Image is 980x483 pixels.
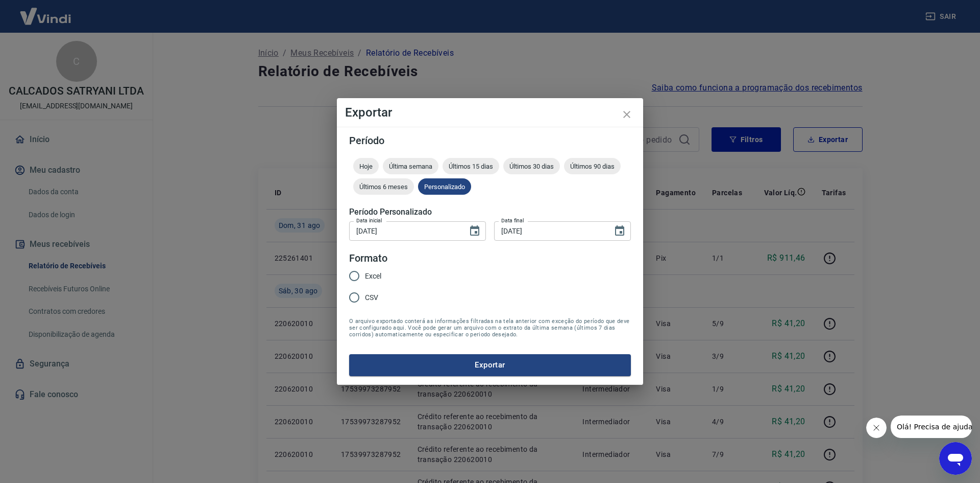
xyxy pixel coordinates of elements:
[891,416,972,438] iframe: Mensagem da empresa
[6,7,86,15] span: Olá! Precisa de ajuda?
[615,102,639,127] button: close
[383,158,438,174] div: Última semana
[356,217,382,224] label: Data inicial
[464,221,485,241] button: Choose date, selected date is 1 de ago de 2025
[349,318,631,338] span: O arquivo exportado conterá as informações filtradas na tela anterior com exceção do período que ...
[564,163,621,170] span: Últimos 90 dias
[345,106,635,119] h4: Exportar
[349,207,631,217] h5: Período Personalizado
[349,135,631,146] h5: Período
[494,221,605,240] input: DD/MM/YYYY
[503,158,560,174] div: Últimos 30 dias
[564,158,621,174] div: Últimos 90 dias
[418,183,471,191] span: Personalizado
[866,418,887,438] iframe: Fechar mensagem
[939,442,972,475] iframe: Botão para abrir a janela de mensagens
[383,163,438,170] span: Última semana
[349,354,631,376] button: Exportar
[353,183,414,191] span: Últimos 6 meses
[365,271,381,282] span: Excel
[443,163,499,170] span: Últimos 15 dias
[353,178,414,195] div: Últimos 6 meses
[349,221,460,240] input: DD/MM/YYYY
[353,163,379,170] span: Hoje
[418,178,471,195] div: Personalizado
[609,221,630,241] button: Choose date, selected date is 31 de ago de 2025
[365,292,378,303] span: CSV
[503,163,560,170] span: Últimos 30 dias
[501,217,524,224] label: Data final
[349,251,387,266] legend: Formato
[353,158,379,174] div: Hoje
[443,158,499,174] div: Últimos 15 dias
